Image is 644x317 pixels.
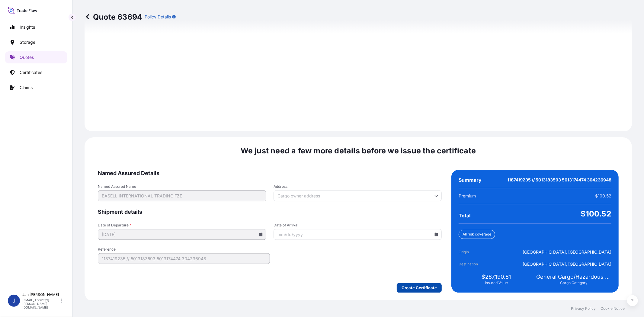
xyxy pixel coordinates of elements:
span: Date of Arrival [274,223,442,228]
span: $100.52 [581,209,611,219]
div: All risk coverage [459,230,495,239]
span: [GEOGRAPHIC_DATA], [GEOGRAPHIC_DATA] [523,261,611,267]
p: Jan [PERSON_NAME] [22,292,60,297]
span: $100.52 [595,193,611,199]
span: Summary [459,177,482,183]
span: $287,190.81 [482,274,511,281]
a: Storage [5,36,67,48]
span: Origin [459,249,492,255]
span: Named Assured Name [98,184,266,189]
a: Certificates [5,66,67,78]
span: [GEOGRAPHIC_DATA], [GEOGRAPHIC_DATA] [523,249,611,255]
span: Date of Departure [98,223,266,228]
p: Storage [20,39,35,45]
span: Cargo Category [560,281,588,286]
a: Cookie Notice [601,306,625,311]
p: Insights [20,24,35,30]
p: Certificates [20,69,42,75]
input: mm/dd/yyyy [274,229,442,240]
span: Premium [459,193,476,199]
p: Policy Details [145,14,171,20]
a: Privacy Policy [571,306,596,311]
span: Destination [459,261,492,267]
input: mm/dd/yyyy [98,229,266,240]
span: Named Assured Details [98,170,442,177]
a: Claims [5,82,67,94]
span: Reference [98,247,270,252]
p: Claims [20,85,33,91]
span: We just need a few more details before we issue the certificate [241,146,476,155]
span: Shipment details [98,209,442,216]
span: Address [274,184,442,189]
a: Quotes [5,51,67,63]
span: Total [459,213,470,219]
input: Cargo owner address [274,191,442,201]
span: 1187419235 // 5013183593 5013174474 304236948 [507,177,611,183]
p: Quote 63694 [85,12,142,22]
input: Your internal reference [98,253,270,264]
a: Insights [5,21,67,33]
span: Insured Value [485,281,508,286]
span: J [12,298,15,304]
span: General Cargo/Hazardous Material [536,274,611,281]
p: [EMAIL_ADDRESS][PERSON_NAME][DOMAIN_NAME] [22,298,60,309]
p: Create Certificate [402,285,437,291]
button: Create Certificate [397,283,442,293]
p: Quotes [20,54,34,60]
